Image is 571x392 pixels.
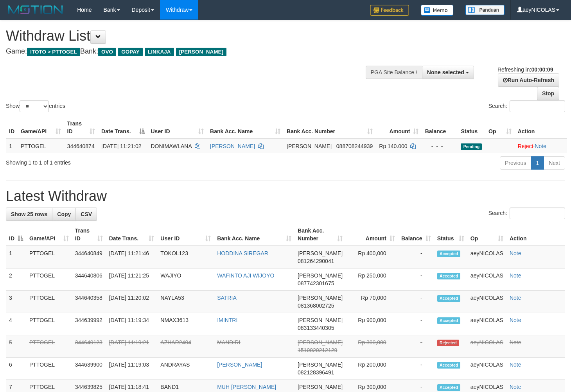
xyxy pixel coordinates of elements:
td: - [398,358,434,380]
td: 344640849 [72,246,106,268]
span: Copy 081264290041 to clipboard [298,258,334,264]
td: · [515,139,567,153]
td: 344640358 [72,291,106,313]
th: Balance: activate to sort column ascending [398,224,434,246]
td: - [398,335,434,358]
span: Copy 081368002725 to clipboard [298,303,334,309]
span: Rp 140.000 [379,143,407,149]
td: NMAX3613 [157,313,214,335]
td: AZHAR2404 [157,335,214,358]
span: [PERSON_NAME] [298,295,343,301]
td: PTTOGEL [26,291,72,313]
a: Next [544,156,565,170]
td: TOKOL123 [157,246,214,268]
span: DONIMAWLANA [151,143,192,149]
td: 1 [6,246,26,268]
td: 3 [6,291,26,313]
span: Copy 088708244939 to clipboard [336,143,373,149]
th: Status [458,116,485,139]
span: Accepted [437,295,461,302]
td: - [398,268,434,291]
span: OVO [98,48,116,56]
span: [DATE] 11:21:02 [101,143,141,149]
a: [PERSON_NAME] [210,143,255,149]
span: Accepted [437,362,461,369]
td: Rp 250,000 [346,268,398,291]
td: 6 [6,358,26,380]
span: [PERSON_NAME] [298,339,343,345]
td: aeyNICOLAS [467,313,506,335]
span: [PERSON_NAME] [176,48,226,56]
a: Show 25 rows [6,208,52,221]
span: Copy 083133440305 to clipboard [298,325,334,331]
a: [PERSON_NAME] [217,362,262,368]
th: Date Trans.: activate to sort column ascending [106,224,158,246]
span: None selected [427,69,464,75]
strong: 00:00:09 [531,66,553,73]
td: [DATE] 11:20:02 [106,291,158,313]
td: Rp 200,000 [346,358,398,380]
th: User ID: activate to sort column ascending [157,224,214,246]
a: Previous [500,156,531,170]
td: PTTOGEL [26,313,72,335]
th: Balance [422,116,458,139]
span: 344640874 [67,143,95,149]
a: Note [510,295,521,301]
img: MOTION_logo.png [6,4,65,16]
div: Showing 1 to 1 of 1 entries [6,156,232,166]
span: Accepted [437,384,461,391]
a: Note [510,384,521,390]
td: [DATE] 11:19:21 [106,335,158,358]
div: PGA Site Balance / [366,66,422,79]
td: PTTOGEL [26,246,72,268]
td: ANDRAYAS [157,358,214,380]
td: - [398,313,434,335]
a: SATRIA [217,295,237,301]
td: - [398,246,434,268]
a: Note [510,317,521,323]
span: Pending [461,143,482,150]
h4: Game: Bank: [6,48,373,55]
td: 344640123 [72,335,106,358]
td: 344639992 [72,313,106,335]
button: None selected [422,66,474,79]
td: [DATE] 11:19:03 [106,358,158,380]
span: Copy [57,211,71,217]
span: LINKAJA [145,48,174,56]
span: Copy 1510020212129 to clipboard [298,347,337,353]
a: MANDIRI [217,339,240,345]
th: Game/API: activate to sort column ascending [26,224,72,246]
a: IMINTRI [217,317,237,323]
td: 4 [6,313,26,335]
td: PTTOGEL [26,358,72,380]
th: Game/API: activate to sort column ascending [18,116,64,139]
td: [DATE] 11:21:46 [106,246,158,268]
td: aeyNICOLAS [467,246,506,268]
th: Trans ID: activate to sort column ascending [72,224,106,246]
span: Copy 082128396491 to clipboard [298,369,334,376]
label: Search: [488,208,565,219]
a: Note [510,272,521,279]
th: Bank Acc. Name: activate to sort column ascending [214,224,294,246]
label: Search: [488,100,565,112]
td: aeyNICOLAS [467,291,506,313]
td: aeyNICOLAS [467,268,506,291]
td: Rp 300,000 [346,335,398,358]
img: Button%20Memo.svg [421,5,454,16]
span: [PERSON_NAME] [298,384,343,390]
th: Bank Acc. Number: activate to sort column ascending [294,224,346,246]
td: 1 [6,139,18,153]
a: Reject [518,143,533,149]
th: Op: activate to sort column ascending [485,116,515,139]
th: Action [515,116,567,139]
th: ID [6,116,18,139]
a: Note [510,362,521,368]
a: Copy [52,208,76,221]
input: Search: [510,208,565,219]
a: Note [535,143,546,149]
span: Refreshing in: [497,66,553,73]
img: panduan.png [465,5,505,15]
th: Status: activate to sort column ascending [434,224,467,246]
h1: Withdraw List [6,28,373,44]
label: Show entries [6,100,65,112]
